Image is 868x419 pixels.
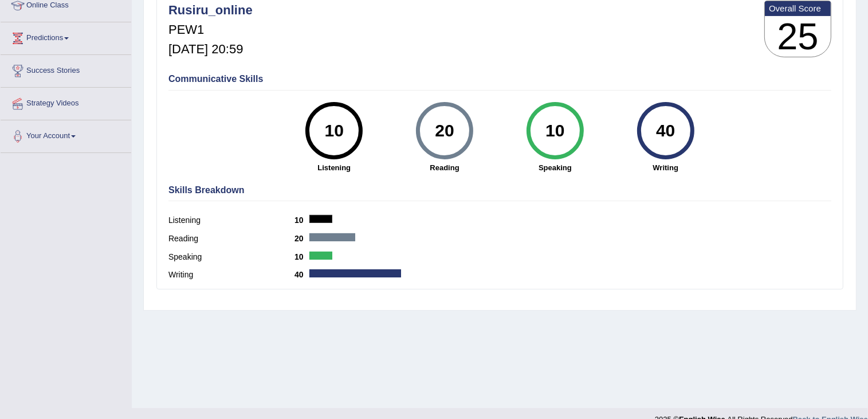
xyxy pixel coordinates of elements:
strong: Listening [285,162,384,173]
h4: Communicative Skills [168,74,831,84]
a: Success Stories [1,55,131,84]
h4: Skills Breakdown [168,185,831,195]
strong: Speaking [505,162,604,173]
div: 10 [313,107,355,155]
label: Listening [168,214,294,226]
b: 10 [294,216,309,225]
div: 40 [645,107,686,155]
a: Predictions [1,22,131,51]
div: 20 [423,107,465,155]
b: 40 [294,270,309,279]
a: Your Account [1,120,131,149]
b: 20 [294,234,309,243]
h5: PEW1 [168,23,253,37]
h4: Rusiru_online [168,3,253,17]
strong: Reading [395,162,494,173]
h3: 25 [765,16,831,57]
label: Writing [168,269,294,281]
h5: [DATE] 20:59 [168,42,253,56]
strong: Writing [616,162,715,173]
b: Overall Score [769,3,827,13]
label: Speaking [168,251,294,263]
a: Strategy Videos [1,88,131,116]
label: Reading [168,233,294,245]
b: 10 [294,252,309,261]
div: 10 [534,107,576,155]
